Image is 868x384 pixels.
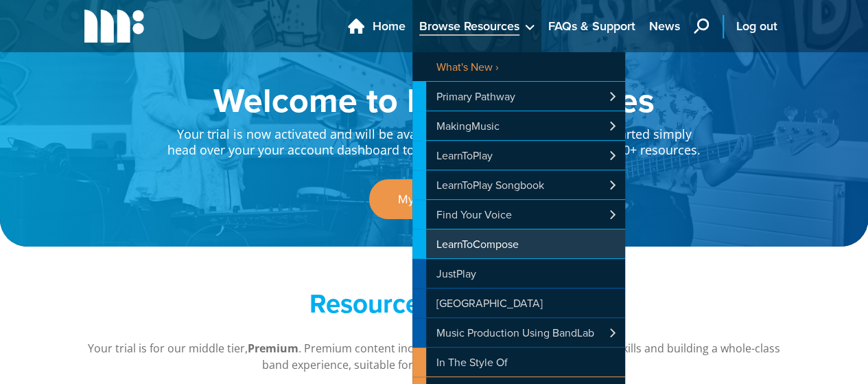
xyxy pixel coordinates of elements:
span: Home [373,17,406,36]
a: LearnToCompose [412,229,625,258]
a: JustPlay [412,259,625,288]
a: My Account [369,179,500,219]
strong: Premium [248,341,298,356]
p: Your trial is now activated and will be available for the next . To get started simply head over ... [167,117,702,159]
span: News [649,17,680,36]
span: FAQs & Support [548,17,635,36]
span: Log out [736,17,777,36]
a: [GEOGRAPHIC_DATA] [412,289,625,317]
a: LearnToPlay [412,141,625,170]
a: LearnToPlay Songbook [412,170,625,199]
h1: Welcome to Musical Futures [167,82,702,117]
a: Find Your Voice [412,200,625,229]
a: In The Style Of [412,348,625,376]
span: Browse Resources [419,17,519,36]
a: Primary Pathway [412,82,625,111]
a: Music Production Using BandLab [412,318,625,347]
a: MakingMusic [412,111,625,140]
h2: Resource Collections [167,288,702,319]
p: Your trial is for our middle tier, . Premium content includes resources for multi-instrumental sk... [84,340,784,373]
a: What's New › [412,52,625,81]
